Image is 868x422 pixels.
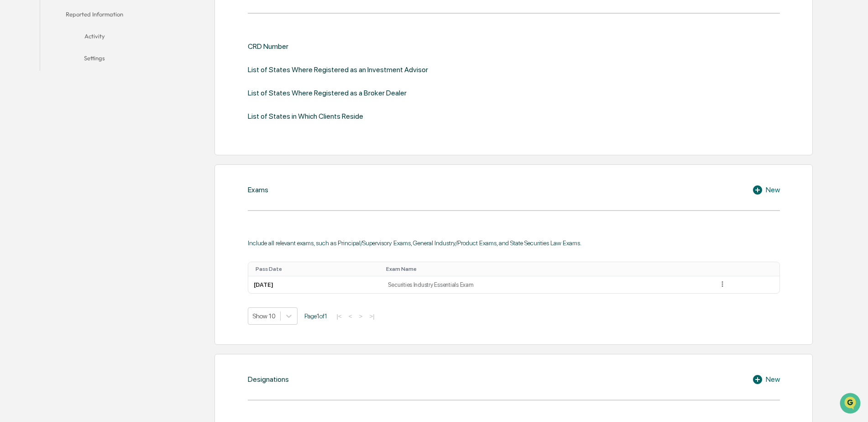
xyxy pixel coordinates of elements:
div: 🗄️ [66,116,73,123]
div: Exams [248,185,268,194]
div: Toggle SortBy [256,266,379,272]
div: New [752,374,780,385]
button: < [346,312,355,320]
span: Page 1 of 1 [304,312,327,320]
div: New [752,185,780,195]
button: Settings [40,49,149,71]
div: Designations [248,375,289,384]
button: Start new chat [155,73,166,84]
a: 🖐️Preclearance [5,111,63,128]
button: Reported Information [40,5,149,27]
img: 1746055101610-c473b297-6a78-478c-a979-82029cc54cd1 [9,70,26,86]
button: > [356,312,366,320]
iframe: Open customer support [839,392,863,417]
div: List of States in Which Clients Reside [248,112,363,121]
div: Include all relevant exams, such as Principal/Supervisory Exams, General Industry/Product Exams, ... [248,239,780,247]
a: 🔎Data Lookup [5,129,61,145]
p: How can we help? [9,19,166,34]
button: Activity [40,27,149,49]
span: Pylon [91,155,110,162]
div: Start new chat [31,70,150,79]
span: Data Lookup [18,132,58,142]
button: |< [334,312,345,320]
div: Toggle SortBy [386,266,710,272]
div: Toggle SortBy [720,266,776,272]
div: List of States Where Registered as a Broker Dealer [248,89,407,97]
a: 🗄️Attestations [63,111,117,128]
div: List of States Where Registered as an Investment Advisor [248,65,428,74]
button: >| [366,312,377,320]
a: Powered byPylon [64,154,110,162]
div: 🖐️ [9,116,16,123]
span: Preclearance [18,115,59,124]
div: CRD Number [248,42,288,51]
span: Attestations [75,115,113,124]
td: Securities Industry Essentials Exam [382,276,713,294]
div: We're available if you need us! [31,79,115,86]
td: [DATE] [248,276,382,294]
div: 🔎 [9,133,16,141]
